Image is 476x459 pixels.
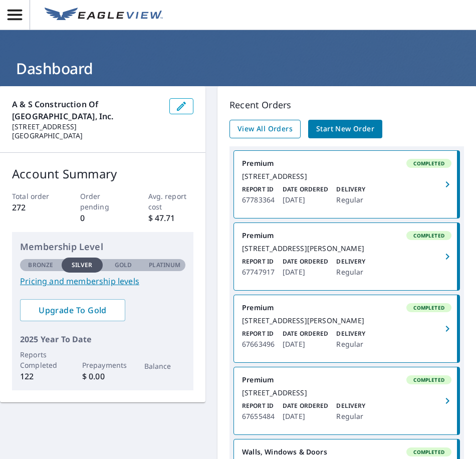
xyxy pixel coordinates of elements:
p: [DATE] [283,338,328,350]
p: Delivery [336,257,365,266]
a: PremiumCompleted[STREET_ADDRESS]Report ID67655484Date Ordered[DATE]DeliveryRegular [234,367,459,434]
a: Start New Order [308,120,382,138]
img: EV Logo [45,8,163,23]
p: Delivery [336,185,365,194]
a: View All Orders [229,120,301,138]
p: Report ID [242,185,275,194]
p: Platinum [149,261,180,270]
p: 122 [20,370,62,382]
a: PremiumCompleted[STREET_ADDRESS]Report ID67783364Date Ordered[DATE]DeliveryRegular [234,151,459,218]
p: Gold [115,261,132,270]
h1: Dashboard [12,58,464,79]
span: Completed [407,160,450,167]
p: Delivery [336,401,365,410]
p: Avg. report cost [148,191,194,212]
p: $ 0.00 [82,370,124,382]
span: Completed [407,232,450,239]
span: Completed [407,376,450,383]
p: Total order [12,191,58,201]
a: EV Logo [39,2,169,29]
div: Premium [242,231,451,240]
p: Prepayments [82,360,124,370]
p: 67663496 [242,338,275,350]
p: Reports Completed [20,349,62,370]
p: Report ID [242,329,275,338]
p: Date Ordered [283,329,328,338]
span: Completed [407,448,450,455]
p: [DATE] [283,266,328,278]
p: Recent Orders [229,98,464,112]
p: Membership Level [20,240,185,254]
div: [STREET_ADDRESS][PERSON_NAME] [242,244,451,253]
span: Completed [407,304,450,311]
p: $ 47.71 [148,212,194,224]
p: Date Ordered [283,401,328,410]
p: Delivery [336,329,365,338]
p: Regular [336,410,365,422]
p: Silver [72,261,93,270]
a: Upgrade To Gold [20,299,125,321]
p: 67655484 [242,410,275,422]
p: Order pending [80,191,126,212]
a: Pricing and membership levels [20,275,185,287]
p: 0 [80,212,126,224]
p: Date Ordered [283,257,328,266]
div: [STREET_ADDRESS][PERSON_NAME] [242,316,451,325]
p: Regular [336,194,365,206]
a: PremiumCompleted[STREET_ADDRESS][PERSON_NAME]Report ID67663496Date Ordered[DATE]DeliveryRegular [234,295,459,362]
p: Bronze [28,261,53,270]
p: 67783364 [242,194,275,206]
p: Report ID [242,401,275,410]
span: Upgrade To Gold [28,305,117,316]
p: Account Summary [12,165,193,183]
p: Balance [144,361,186,371]
p: 2025 Year To Date [20,333,185,345]
p: Date Ordered [283,185,328,194]
div: Premium [242,303,451,312]
p: [GEOGRAPHIC_DATA] [12,131,161,140]
span: Start New Order [316,123,374,135]
div: Premium [242,159,451,168]
div: [STREET_ADDRESS] [242,172,451,181]
div: [STREET_ADDRESS] [242,388,451,397]
p: [STREET_ADDRESS] [12,122,161,131]
p: 272 [12,201,58,213]
p: [DATE] [283,194,328,206]
span: View All Orders [237,123,293,135]
a: PremiumCompleted[STREET_ADDRESS][PERSON_NAME]Report ID67747917Date Ordered[DATE]DeliveryRegular [234,223,459,290]
div: Premium [242,375,451,384]
p: 67747917 [242,266,275,278]
p: Regular [336,338,365,350]
p: A & S Construction of [GEOGRAPHIC_DATA], Inc. [12,98,161,122]
p: [DATE] [283,410,328,422]
p: Report ID [242,257,275,266]
div: Walls, Windows & Doors [242,447,451,456]
p: Regular [336,266,365,278]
